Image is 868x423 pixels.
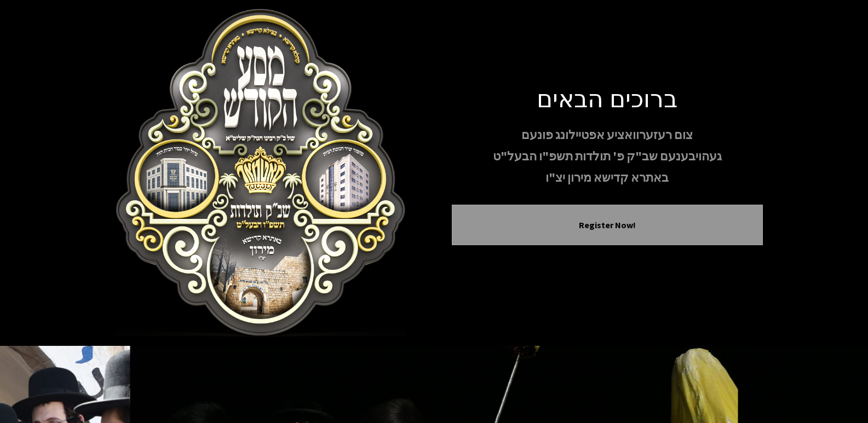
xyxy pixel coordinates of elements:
[106,9,417,337] img: Meron Toldos Logo
[452,168,763,187] p: באתרא קדישא מירון יצ"ו
[452,147,763,166] p: געהויבענעם שב"ק פ' תולדות תשפ"ו הבעל"ט
[465,218,749,231] button: Register Now!
[452,83,763,112] h1: ברוכים הבאים
[452,125,763,144] p: צום רעזערוואציע אפטיילונג פונעם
